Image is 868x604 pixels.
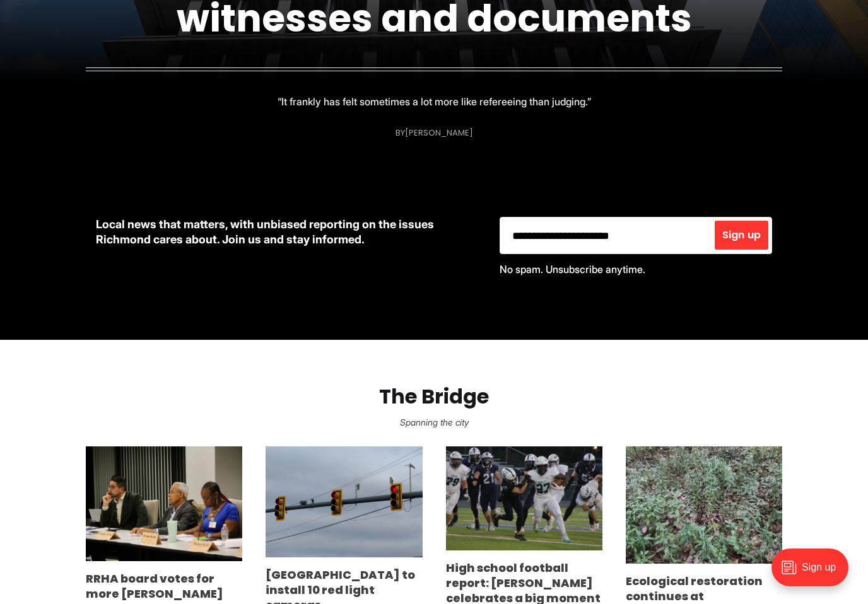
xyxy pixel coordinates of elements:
div: By [396,128,473,137]
span: Sign up [722,230,761,240]
img: High school football report: Atlee's Dewey celebrates a big moment with family [446,446,602,550]
p: Local news that matters, with unbiased reporting on the issues Richmond cares about. Join us and ... [96,217,479,247]
button: Sign up [715,221,768,250]
img: Ecological restoration continues at Chapel Island with invasive plant removal [626,446,782,564]
h2: The Bridge [20,385,848,409]
img: Richmond to install 10 red light cameras [266,446,422,557]
p: “It frankly has felt sometimes a lot more like refereeing than judging.” [278,93,591,110]
iframe: portal-trigger [761,542,868,604]
p: Spanning the city [20,414,848,431]
img: RRHA board votes for more Gilpin talks but says it’s too early to OK redevelopment plans [86,446,242,561]
span: No spam. Unsubscribe anytime. [500,263,645,276]
a: [PERSON_NAME] [405,127,473,139]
